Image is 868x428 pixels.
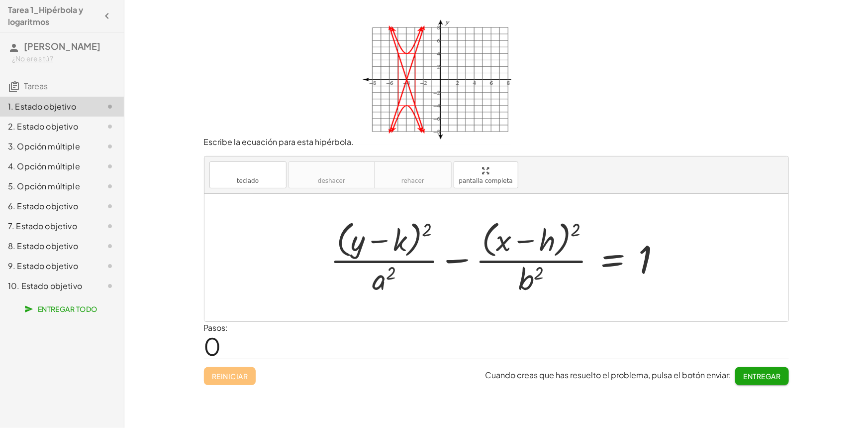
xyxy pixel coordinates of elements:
i: Task not started. [104,141,116,152]
font: Tarea 1_Hipérbola y logaritmos [8,4,83,27]
i: Task not started. [104,260,116,272]
button: Entregar [735,367,788,385]
font: ¿No eres tú? [12,54,53,63]
font: 2. Estado objetivo [8,121,78,132]
i: Task not started. [104,220,116,232]
font: 7. Estado objetivo [8,221,77,231]
button: tecladoteclado [209,161,287,188]
font: Entregar todo [38,304,97,313]
font: 10. Estado objetivo [8,281,82,291]
font: 3. Opción múltiple [8,141,80,151]
font: [PERSON_NAME] [24,40,100,52]
font: 1. Estado objetivo [8,101,76,112]
img: 791cfa3b6f9f595e18c334efa8c93cb7a51a5666cb941bdaa77b805e7606e9c9.png [354,18,511,145]
font: deshacer [294,166,370,175]
font: Tareas [24,81,48,91]
i: Task not started. [104,121,116,133]
i: Task not started. [104,240,116,252]
font: Pasos: [204,322,228,333]
i: Task not started. [104,101,116,113]
font: deshacer [318,177,345,184]
i: Task not started. [104,280,116,292]
font: Cuando creas que has resuelto el problema, pulsa el botón enviar: [485,370,731,380]
button: rehacerrehacer [375,161,452,188]
font: rehacer [380,166,446,175]
font: 8. Estado objetivo [8,241,78,251]
button: Entregar todo [18,300,105,318]
font: 4. Opción múltiple [8,161,80,171]
font: rehacer [401,177,424,184]
font: Entregar [744,372,781,381]
button: pantalla completa [454,161,519,188]
font: 9. Estado objetivo [8,261,78,271]
i: Task not started. [104,200,116,212]
font: teclado [237,177,259,184]
i: Task not started. [104,180,116,192]
button: deshacerdeshacer [289,161,375,188]
font: teclado [215,166,281,175]
font: 0 [204,331,221,361]
font: 6. Estado objetivo [8,201,78,211]
font: Escribe la ecuación para esta hipérbola. [204,137,354,147]
font: pantalla completa [459,177,513,184]
i: Task not started. [104,160,116,172]
font: 5. Opción múltiple [8,181,80,191]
